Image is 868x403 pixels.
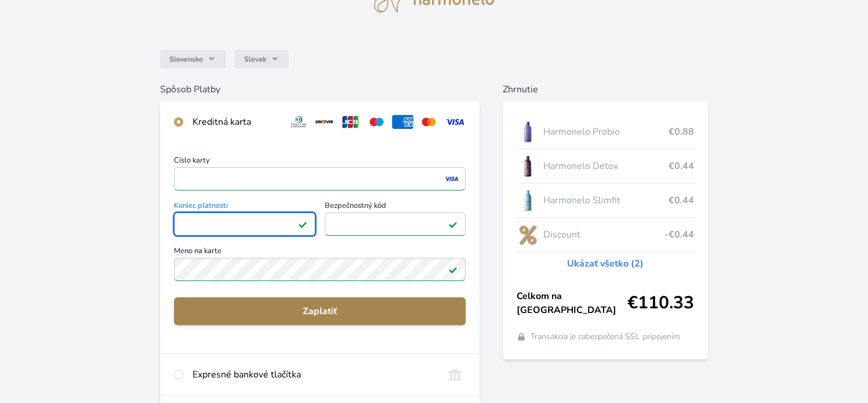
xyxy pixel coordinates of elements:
[543,193,669,207] span: Harmonelo Slimfit
[314,115,335,129] img: discover.svg
[193,368,435,382] div: Expresné bankové tlačítka
[669,125,694,139] span: €0.88
[174,247,466,258] span: Meno na karte
[448,265,457,274] img: Pole je platné
[444,115,466,129] img: visa.svg
[160,82,480,96] h6: Spôsob Platby
[169,55,203,64] span: Slovensko
[298,220,307,229] img: Pole je platné
[235,50,289,69] button: Slovak
[567,257,644,271] a: Ukázať všetko (2)
[503,82,708,96] h6: Zhrnutie
[160,50,226,69] button: Slovensko
[392,115,413,129] img: amex.svg
[627,293,694,314] span: €110.33
[669,159,694,173] span: €0.44
[179,216,310,232] iframe: Iframe pre deň vypršania platnosti
[183,304,456,318] span: Zaplatiť
[669,193,694,207] span: €0.44
[517,289,627,317] span: Celkom na [GEOGRAPHIC_DATA]
[418,115,440,129] img: mc.svg
[543,159,669,173] span: Harmonelo Detox
[174,258,466,281] input: Meno na kartePole je platné
[330,216,460,232] iframe: Iframe pre bezpečnostný kód
[664,228,694,242] span: -€0.44
[288,115,310,129] img: diners.svg
[531,331,680,343] span: Transakcia je zabezpečená SSL pripojením
[244,55,266,64] span: Slovak
[444,174,459,184] img: visa
[448,220,457,229] img: Pole je platné
[174,297,466,325] button: Zaplatiť
[543,228,664,242] span: Discount
[179,171,460,187] iframe: Iframe pre číslo karty
[517,220,539,249] img: discount-lo.png
[366,115,387,129] img: maestro.svg
[325,202,466,213] span: Bezpečnostný kód
[174,202,315,213] span: Koniec platnosti
[174,157,466,167] span: Číslo karty
[517,117,539,146] img: CLEAN_PROBIO_se_stinem_x-lo.jpg
[444,368,466,382] img: onlineBanking_SK.svg
[543,125,669,139] span: Harmonelo Probio
[517,186,539,215] img: SLIMFIT_se_stinem_x-lo.jpg
[193,115,278,129] div: Kreditná karta
[340,115,361,129] img: jcb.svg
[517,152,539,181] img: DETOX_se_stinem_x-lo.jpg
